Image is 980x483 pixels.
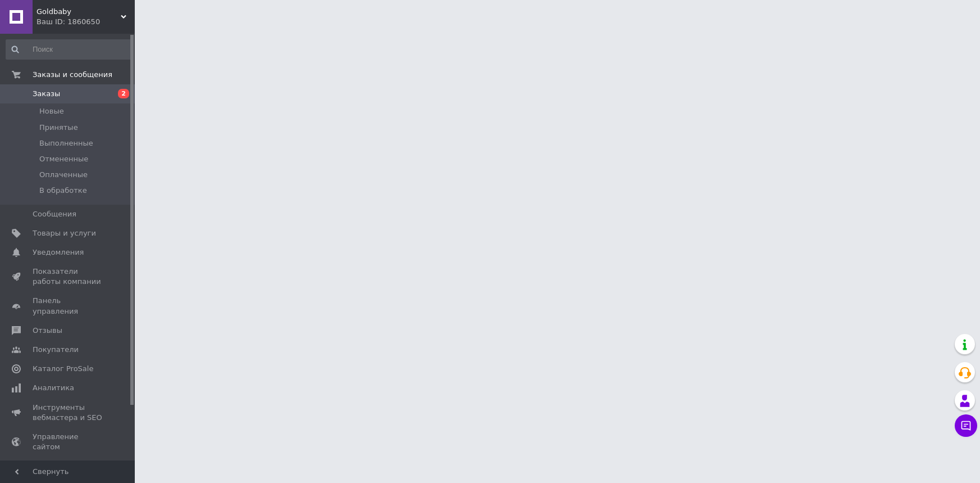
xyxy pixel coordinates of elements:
div: Ваш ID: 1860650 [37,17,135,27]
span: Покупатели [33,345,79,355]
span: Товары и услуги [33,228,96,238]
span: Заказы [33,89,60,99]
span: Управление сайтом [33,432,104,452]
span: 2 [118,89,129,98]
span: Заказы и сообщения [33,70,112,80]
span: Аналитика [33,383,74,393]
span: В обработке [39,186,87,196]
span: Панель управления [33,296,104,316]
span: Новые [39,106,64,116]
span: Отмененные [39,154,88,164]
span: Оплаченные [39,170,88,180]
span: Принятые [39,123,78,133]
span: Каталог ProSale [33,364,93,374]
span: Сообщения [33,209,76,219]
button: Чат с покупателем [955,414,977,437]
input: Поиск [6,39,132,60]
span: Выполненные [39,138,93,148]
span: Отзывы [33,326,62,336]
span: Показатели работы компании [33,267,104,287]
span: Инструменты вебмастера и SEO [33,403,104,423]
span: Уведомления [33,247,84,258]
span: Goldbaby [37,7,121,17]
